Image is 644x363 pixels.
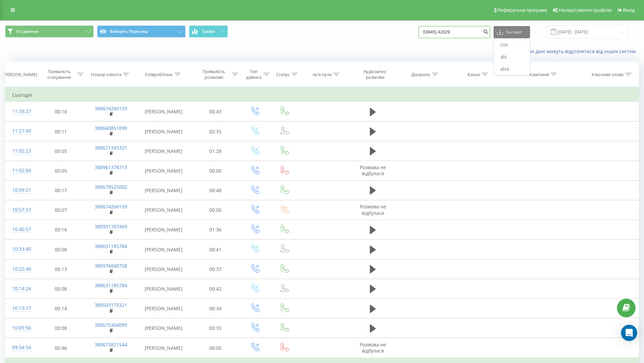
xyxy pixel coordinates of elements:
[12,187,31,193] font: 10:59:21
[499,66,509,72] font: .xlsx
[529,71,549,77] font: Кампанія
[621,325,637,341] div: Open Intercom Messenger
[55,266,67,272] font: 00:13
[209,207,221,213] font: 00:00
[95,223,127,230] a: 380931707469
[145,207,183,213] font: [PERSON_NAME]
[95,263,127,269] a: 380976840758
[209,187,221,194] font: 00:48
[145,187,183,194] font: [PERSON_NAME]
[360,164,386,177] font: Розмова не відбулася
[145,325,183,332] font: [PERSON_NAME]
[246,68,261,80] font: Тип дзвінка
[145,266,183,272] font: [PERSON_NAME]
[209,345,221,351] font: 00:00
[55,305,67,312] font: 00:14
[110,28,148,34] font: Виберіть Перегляд
[209,246,221,253] font: 00:41
[55,325,67,332] font: 00:08
[494,26,530,38] button: Експорт
[209,266,221,272] font: 00:37
[91,71,121,77] font: Номер клієнта
[12,226,31,232] font: 10:40:57
[95,105,127,112] a: 380674260159
[55,187,67,194] font: 00:17
[145,108,183,115] font: [PERSON_NAME]
[411,71,430,77] font: Джерело
[209,148,221,154] font: 01:28
[55,286,67,292] font: 00:08
[55,128,67,135] font: 00:11
[95,282,127,289] a: 380631185784
[363,68,386,80] font: Аудіозапис розмови
[202,68,225,80] font: Тривалість розмови
[360,341,386,354] font: Розмова не відбулася
[145,167,183,174] font: [PERSON_NAME]
[12,206,31,213] font: 10:57:57
[55,167,67,174] font: 00:05
[95,243,127,249] a: 380631185784
[55,345,67,351] font: 00:46
[5,25,94,38] button: Усі дзвінки
[145,246,183,253] font: [PERSON_NAME]
[12,128,31,134] font: 11:27:49
[16,28,39,34] font: Усі дзвінки
[209,325,221,332] font: 00:33
[592,71,624,77] font: Ключове слово
[145,128,183,135] font: [PERSON_NAME]
[12,246,31,252] font: 10:33:40
[523,48,639,54] a: Коли дані можуть відрізнятися від інших систем
[95,203,127,210] a: 380674260159
[95,341,127,348] a: 380673821544
[145,71,173,77] font: Співробітник
[523,48,636,54] font: Коли дані можуть відрізнятися від інших систем
[209,227,221,233] font: 01:36
[145,345,183,351] font: [PERSON_NAME]
[12,92,32,98] font: Сьогодні
[95,125,127,131] a: 380660851099
[145,227,183,233] font: [PERSON_NAME]
[55,108,67,115] font: 00:10
[55,227,67,233] font: 00:16
[55,148,67,154] font: 00:05
[145,286,183,292] font: [PERSON_NAME]
[498,7,547,13] font: Реферальна програма
[12,285,31,292] font: 10:14:24
[95,302,127,308] a: 380503173321
[313,71,332,77] font: Ім'я пула
[209,108,221,115] font: 00:43
[95,164,127,171] a: 380961378713
[12,148,31,154] font: 11:02:23
[209,128,221,135] font: 02:35
[209,286,221,292] font: 00:42
[12,324,31,331] font: 10:09:56
[12,108,31,114] font: 11:33:27
[55,207,67,213] font: 00:07
[209,167,221,174] font: 00:00
[419,26,490,38] input: Пошук за номером
[47,68,71,80] font: Тривалість очікування
[95,322,127,328] a: 380675304099
[276,71,290,77] font: Статус
[468,71,480,77] font: Канал
[95,144,127,151] a: 380671343321
[360,203,386,216] font: Розмова не відбулася
[499,53,507,60] font: .xls
[499,41,508,48] font: .csv
[12,305,31,311] font: 10:13:17
[12,167,31,174] font: 11:02:04
[145,305,183,312] font: [PERSON_NAME]
[506,29,522,35] font: Експорт
[202,28,215,34] font: Графік
[95,184,127,190] a: 380678525002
